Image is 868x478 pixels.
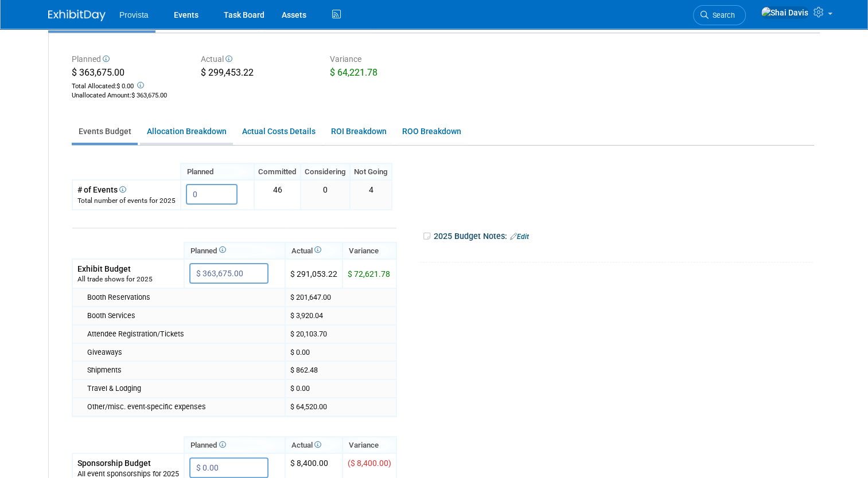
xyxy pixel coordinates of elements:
td: $ 201,647.00 [285,288,396,307]
td: 0 [301,180,350,209]
div: Booth Services [87,311,280,321]
td: $ 0.00 [285,343,396,362]
div: Total Allocated: [72,80,184,91]
th: Considering [301,163,350,180]
th: Planned [184,242,285,259]
th: Variance [342,242,396,259]
th: Planned [181,163,254,180]
div: Total number of events for 2025 [77,196,176,206]
div: Travel & Lodging [87,383,280,394]
div: All trade shows for 2025 [77,275,179,284]
th: Planned [184,437,285,453]
a: Events Budget [72,120,138,143]
div: Actual [201,53,313,66]
a: Edit [510,233,529,241]
img: ExhibitDay [48,10,106,21]
a: ROO Breakdown [395,120,468,143]
img: Shai Davis [761,6,809,19]
span: $ 0.00 [116,83,134,90]
div: # of Events [77,184,176,195]
div: Shipments [87,365,280,375]
div: Other/misc. event-specific expenses [87,402,280,412]
span: Unallocated Amount [72,92,130,99]
td: $ 291,053.22 [285,259,342,288]
div: Attendee Registration/Tickets [87,329,280,339]
a: ROI Breakdown [324,120,393,143]
div: : [72,91,184,100]
td: 46 [254,180,301,209]
th: Committed [254,163,301,180]
div: $ 299,453.22 [201,66,313,81]
td: $ 0.00 [285,379,396,398]
span: $ 363,675.00 [72,67,124,78]
td: $ 3,920.04 [285,307,396,325]
td: $ 64,520.00 [285,398,396,416]
div: Booth Reservations [87,292,280,303]
div: Sponsorship Budget [77,457,179,469]
span: $ 72,621.78 [348,269,390,279]
div: Variance [330,53,442,66]
span: Provista [119,10,149,19]
span: $ 363,675.00 [131,92,167,99]
span: Search [709,11,735,19]
td: $ 862.48 [285,361,396,379]
span: $ 64,221.78 [330,67,377,78]
th: Actual [285,242,342,259]
th: Actual [285,437,342,453]
a: Allocation Breakdown [140,120,233,143]
div: Exhibit Budget [77,263,179,275]
td: $ 20,103.70 [285,325,396,343]
div: 2025 Budget Notes: [422,228,813,245]
th: Variance [342,437,396,453]
span: ($ 8,400.00) [348,459,391,468]
div: Giveaways [87,347,280,358]
a: Actual Costs Details [235,120,322,143]
td: 4 [350,180,392,209]
th: Not Going [350,163,392,180]
div: Planned [72,53,184,66]
a: Search [693,5,746,25]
